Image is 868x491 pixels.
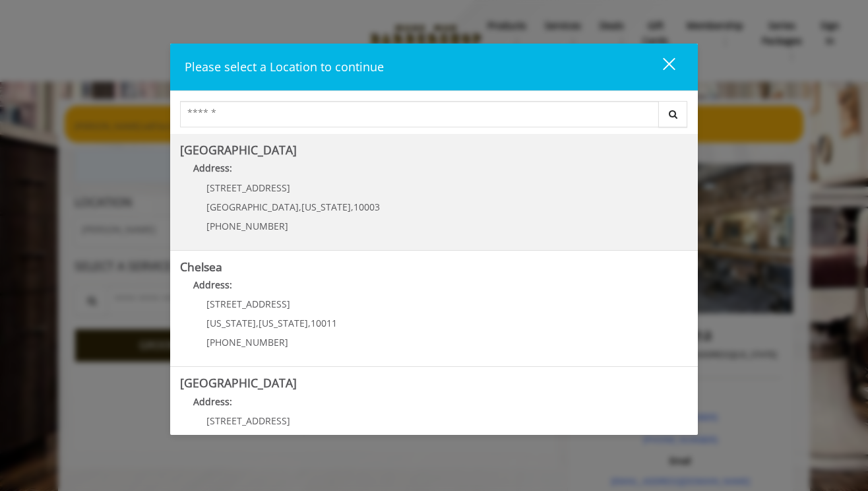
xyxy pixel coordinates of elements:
b: Address: [193,278,232,291]
span: Please select a Location to continue [185,59,384,75]
b: Address: [193,162,232,174]
span: , [308,317,311,329]
span: [US_STATE] [301,201,351,213]
span: [STREET_ADDRESS] [206,298,290,310]
div: Center Select [180,101,688,134]
span: [US_STATE] [206,317,256,329]
input: Search Center [180,101,659,127]
span: [PHONE_NUMBER] [206,220,288,232]
b: [GEOGRAPHIC_DATA] [180,142,297,158]
span: [US_STATE] [259,317,308,329]
div: close dialog [648,57,674,77]
span: 10011 [311,317,337,329]
span: , [256,317,259,329]
b: Chelsea [180,259,222,275]
span: [PHONE_NUMBER] [206,336,288,348]
span: [STREET_ADDRESS] [206,414,290,427]
span: [STREET_ADDRESS] [206,181,290,194]
span: , [351,201,354,213]
b: Address: [193,395,232,408]
b: [GEOGRAPHIC_DATA] [180,375,297,391]
button: close dialog [638,53,683,81]
span: , [299,201,301,213]
i: Search button [666,110,681,119]
span: [GEOGRAPHIC_DATA] [206,201,299,213]
span: 10003 [354,201,380,213]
